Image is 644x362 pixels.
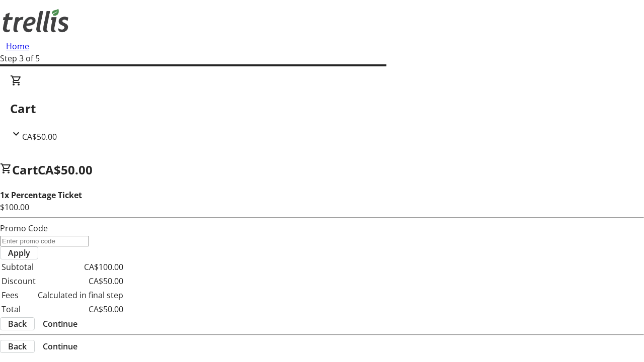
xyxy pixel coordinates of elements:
[37,289,124,302] td: Calculated in final step
[37,260,124,274] td: CA$100.00
[10,100,634,118] h2: Cart
[1,275,36,288] td: Discount
[8,247,30,259] span: Apply
[10,74,634,143] div: CartCA$50.00
[35,318,86,330] button: Continue
[37,275,124,288] td: CA$50.00
[22,131,57,142] span: CA$50.00
[37,303,124,316] td: CA$50.00
[43,340,77,352] span: Continue
[35,340,86,352] button: Continue
[1,260,36,274] td: Subtotal
[12,161,38,178] span: Cart
[38,161,93,178] span: CA$50.00
[1,289,36,302] td: Fees
[8,340,27,352] span: Back
[8,318,27,330] span: Back
[1,303,36,316] td: Total
[43,318,77,330] span: Continue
